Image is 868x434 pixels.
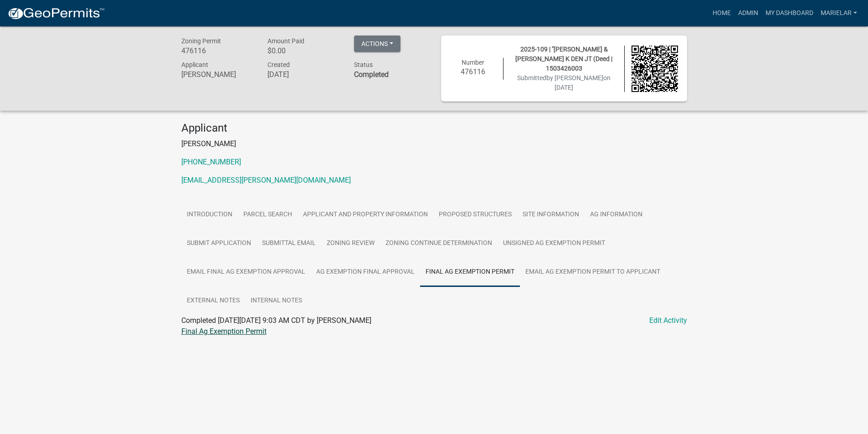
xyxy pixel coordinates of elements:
a: Email Final Ag Exemption Approval [181,258,311,287]
span: Completed [DATE][DATE] 9:03 AM CDT by [PERSON_NAME] [181,316,371,325]
span: Amount Paid [267,37,304,45]
a: Zoning Continue Determination [380,229,498,258]
a: Ag Information [585,200,648,230]
a: Site Information [517,200,585,230]
strong: Completed [354,70,389,79]
a: Home [709,5,734,22]
h6: $0.00 [267,46,340,55]
a: marielar [817,5,861,22]
span: Created [267,61,290,68]
a: Edit Activity [649,315,687,326]
a: Internal Notes [245,286,308,316]
a: Email Ag Exemption Permit to Applicant [520,258,666,287]
h6: 476116 [450,67,497,76]
a: Parcel search [238,200,298,230]
h6: [DATE] [267,70,340,79]
a: Admin [734,5,762,22]
a: Submittal Email [257,229,321,258]
a: External Notes [181,286,245,316]
span: Number [462,59,484,66]
a: [EMAIL_ADDRESS][PERSON_NAME][DOMAIN_NAME] [181,176,351,184]
button: Actions [354,36,401,52]
a: Submit Application [181,229,257,258]
span: Submitted on [DATE] [517,74,611,91]
a: Proposed Structures [433,200,517,230]
h4: Applicant [181,122,687,135]
a: Zoning Review [321,229,380,258]
span: Zoning Permit [181,37,221,45]
p: [PERSON_NAME] [181,138,687,149]
a: Final Ag Exemption Permit [420,258,520,287]
span: Status [354,61,373,68]
img: QR code [632,46,678,92]
a: Final Ag Exemption Permit [181,327,267,336]
h6: [PERSON_NAME] [181,70,254,79]
a: Introduction [181,200,238,230]
a: Unsigned Ag Exemption Permit [498,229,611,258]
a: [PHONE_NUMBER] [181,158,241,166]
span: 2025-109 | "[PERSON_NAME] & [PERSON_NAME] K DEN JT (Deed | 1503426003 [515,46,612,72]
a: My Dashboard [762,5,817,22]
span: Applicant [181,61,208,68]
a: Ag Exemption Final Approval [311,258,420,287]
a: Applicant and Property Information [298,200,433,230]
h6: 476116 [181,46,254,55]
span: by [PERSON_NAME] [546,74,603,82]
